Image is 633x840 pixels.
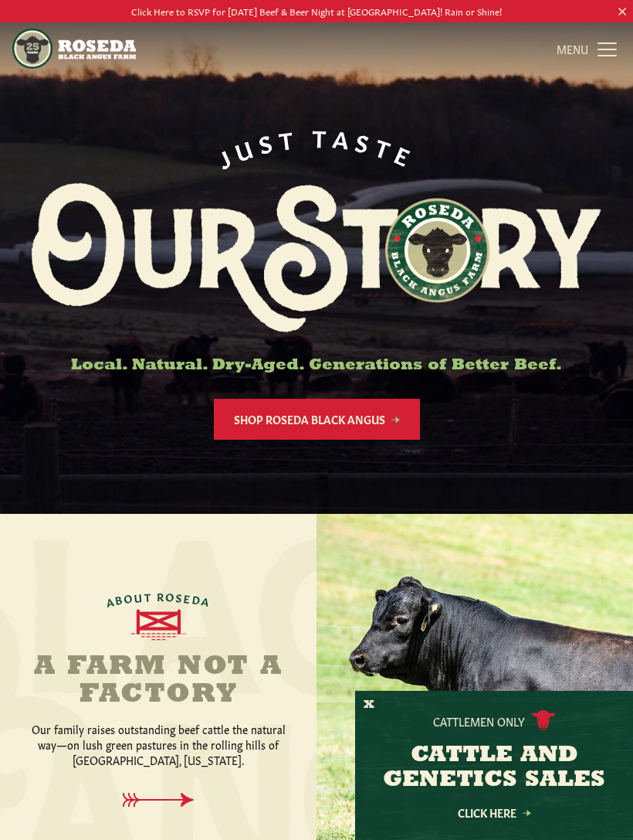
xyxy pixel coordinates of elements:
[425,808,564,818] a: Click Here
[12,29,136,69] img: https://roseda.com/wp-content/uploads/2021/05/roseda-25-header.png
[231,132,261,163] span: U
[123,589,135,606] span: O
[557,41,588,56] span: MENU
[32,357,601,374] h6: Local. Natural. Dry-Aged. Generations of Better Beef.
[104,592,117,609] span: A
[26,653,290,709] h2: A Farm Not a Factory
[277,124,300,151] span: T
[373,132,400,162] span: T
[391,140,420,171] span: E
[531,710,556,731] img: cattle-icon.svg
[213,141,239,171] span: J
[12,22,620,75] nav: Main Navigation
[32,3,601,19] p: Click Here to RSVP for [DATE] Beef & Beer Night at [GEOGRAPHIC_DATA]! Rain or Shine!
[134,588,144,604] span: U
[26,721,290,767] p: Our family raises outstanding beef cattle the natural way—on lush green pastures in the rolling h...
[157,587,165,603] span: R
[312,124,333,149] span: T
[144,588,152,604] span: T
[256,128,280,156] span: S
[212,124,421,171] div: JUST TASTE
[332,124,357,151] span: A
[364,697,374,713] button: X
[175,588,184,604] span: S
[32,183,601,332] img: Roseda Black Aangus Farm
[200,592,212,609] span: A
[354,128,378,156] span: S
[191,590,202,607] span: D
[433,713,525,729] p: Cattlemen Only
[214,399,420,440] a: Shop Roseda Black Angus
[104,588,212,610] div: ABOUT ROSEDA
[113,590,124,607] span: B
[374,743,614,793] h3: CATTLE AND GENETICS SALES
[165,588,176,604] span: O
[183,590,193,606] span: E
